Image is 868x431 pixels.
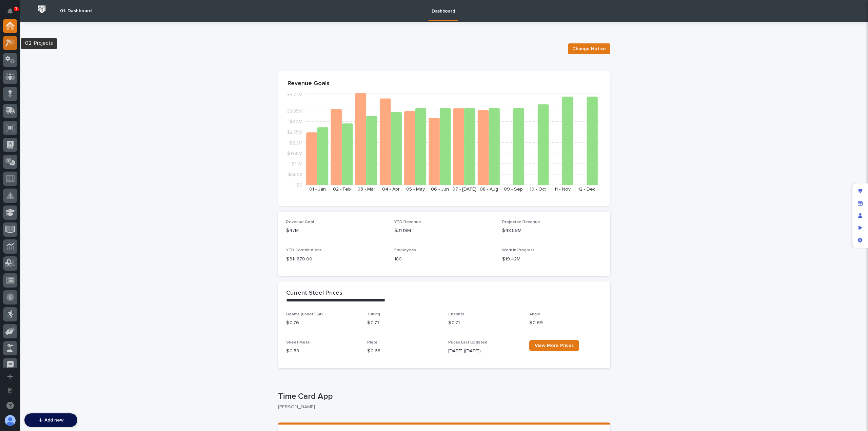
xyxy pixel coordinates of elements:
p: $ 0.69 [529,319,602,327]
p: 1 [15,6,17,11]
p: $ 0.68 [367,348,440,355]
span: View More Prices [535,343,574,348]
button: Notifications [3,4,17,18]
p: Time Card App [278,392,608,401]
button: Add a new app... [3,369,17,384]
button: Start new chat [115,107,123,115]
div: Past conversations [7,128,45,134]
span: Pylon [67,160,82,165]
span: [PERSON_NAME] [21,145,55,151]
img: Jeff Miller [7,139,18,150]
text: 09 - Sep [504,187,523,192]
text: 03 - Mar [357,187,375,192]
button: Change Notice [568,43,610,54]
span: Revenue Goal [286,220,314,224]
div: Preview as [854,222,866,234]
tspan: $3.3M [289,119,302,124]
p: How can we help? [7,38,123,48]
h2: 01. Dashboard [60,8,92,14]
button: Open workspace settings [3,384,17,398]
text: 12 - Dec [578,187,595,192]
p: [PERSON_NAME] [278,404,605,410]
span: Angle [529,312,540,316]
tspan: $1.65M [287,151,302,156]
div: Manage users [854,210,866,222]
p: 180 [394,256,494,263]
span: Help Docs [14,85,37,92]
p: $47M [286,227,386,234]
text: 04 - Apr [382,187,400,192]
p: $48.59M [502,227,602,234]
a: Powered byPylon [48,160,82,165]
text: 01 - Jan [309,187,326,192]
p: $ 0.71 [448,319,521,327]
div: Start new chat [23,105,111,112]
tspan: $1.1M [292,161,302,166]
p: Revenue Goals [288,80,601,87]
img: Workspace Logo [36,3,48,16]
span: Channel [448,312,464,316]
span: Change Notice [572,45,606,52]
text: 08 - Aug [480,187,498,192]
img: Stacker [7,6,20,20]
button: Add new [24,413,77,427]
span: Employees [394,248,416,252]
div: Manage fields and data [854,197,866,210]
p: $19.42M [502,256,602,263]
p: $ 0.76 [286,319,359,327]
div: Edit layout [854,185,866,197]
span: Plate [367,340,378,345]
p: [DATE] ([DATE]) [448,348,521,355]
div: App settings [854,234,866,246]
button: Open support chat [3,398,17,413]
text: 02 - Feb [333,187,351,192]
span: [DATE] [60,145,74,151]
span: Work in Progress [502,248,535,252]
span: Onboarding Call [49,85,86,92]
p: $ 0.59 [286,348,359,355]
tspan: $2.2M [289,140,302,145]
span: • [56,145,59,151]
a: 🔗Onboarding Call [40,83,89,95]
span: YTD Contributions [286,248,322,252]
div: 🔗 [42,86,48,92]
span: Beams (under 55#) [286,312,323,316]
tspan: $4.77M [287,92,302,97]
text: 11 - Nov [554,187,571,192]
h2: Current Steel Prices [286,290,342,297]
tspan: $550K [288,172,302,177]
button: users-avatar [3,413,17,428]
p: $31.19M [394,227,494,234]
span: Tubing [367,312,380,316]
p: $ 311,870.00 [286,256,386,263]
tspan: $0 [296,183,302,188]
button: See all [105,127,123,135]
span: Prices Last Updated [448,340,487,345]
tspan: $2.75M [287,130,302,135]
text: 05 - May [406,187,425,192]
text: 06 - Jun [431,187,449,192]
span: YTD Revenue [394,220,421,224]
text: 10 - Oct [530,187,546,192]
p: $ 0.77 [367,319,440,327]
img: 1736555164131-43832dd5-751b-4058-ba23-39d91318e5a0 [7,105,19,117]
div: 📖 [7,86,12,92]
div: We're offline, we will be back soon! [23,112,95,117]
text: 07 - [DATE] [452,187,476,192]
span: Sheet Metal [286,340,311,345]
span: Projected Revenue [502,220,540,224]
a: 📖Help Docs [4,83,40,95]
tspan: $3.85M [287,109,302,114]
div: Notifications1 [8,8,17,19]
p: Welcome 👋 [7,27,123,38]
a: View More Prices [529,340,579,351]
